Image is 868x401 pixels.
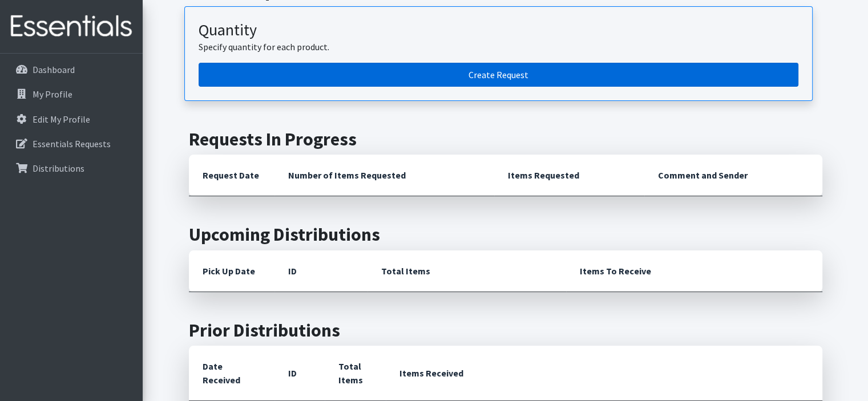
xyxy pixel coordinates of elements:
p: Specify quantity for each product. [199,40,798,54]
th: Request Date [189,155,274,196]
th: Date Received [189,346,274,401]
th: ID [274,346,325,401]
p: Essentials Requests [33,138,111,149]
th: ID [274,250,368,292]
a: Create a request by quantity [199,63,798,87]
a: My Profile [5,83,138,106]
th: Pick Up Date [189,250,274,292]
th: Total Items [325,346,386,401]
a: Distributions [5,157,138,180]
th: Total Items [368,250,566,292]
p: Distributions [33,163,84,174]
a: Essentials Requests [5,132,138,155]
img: HumanEssentials [5,7,138,46]
th: Number of Items Requested [274,155,495,196]
p: My Profile [33,88,72,100]
th: Items Requested [494,155,644,196]
p: Edit My Profile [33,114,90,125]
th: Comment and Sender [644,155,822,196]
h3: Quantity [199,21,798,40]
h2: Prior Distributions [189,319,822,341]
h2: Requests In Progress [189,128,822,150]
th: Items To Receive [566,250,822,292]
th: Items Received [386,346,822,401]
h2: Upcoming Distributions [189,224,822,245]
a: Edit My Profile [5,108,138,131]
a: Dashboard [5,58,138,81]
p: Dashboard [33,64,75,75]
